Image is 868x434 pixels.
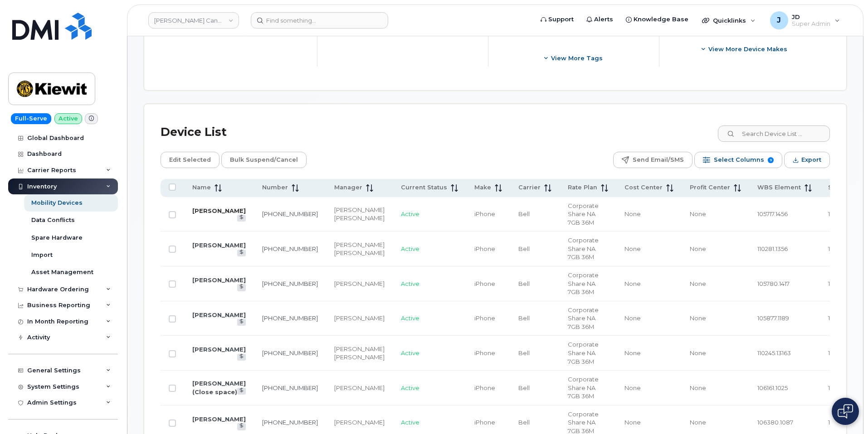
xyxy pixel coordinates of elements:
[690,245,706,252] span: None
[568,306,599,330] span: Corporate Share NA 7GB 36M
[262,210,318,217] a: [PHONE_NUMBER]
[534,10,580,29] a: Support
[828,245,849,252] span: 100.0%
[828,349,849,357] span: 100.0%
[757,314,789,322] span: 105877.1189
[262,280,318,287] a: [PHONE_NUMBER]
[192,346,246,353] a: [PERSON_NAME]
[757,419,793,426] span: 106380.1087
[237,215,246,222] a: View Last Bill
[237,250,246,256] a: View Last Bill
[474,280,495,287] span: iPhone
[474,349,495,357] span: iPhone
[221,152,307,168] button: Bulk Suspend/Cancel
[237,319,246,326] a: View Last Bill
[674,41,815,58] button: View More Device Makes
[401,183,447,192] span: Current Status
[828,210,849,217] span: 100.0%
[251,12,388,29] input: Find something...
[633,153,684,167] span: Send Email/SMS
[401,245,419,252] span: Active
[237,423,246,430] a: View Last Bill
[503,50,644,67] button: View more tags
[634,15,688,24] span: Knowledge Base
[568,202,599,226] span: Corporate Share NA 7GB 36M
[619,10,695,29] a: Knowledge Base
[594,15,613,24] span: Alerts
[334,214,385,222] div: [PERSON_NAME]
[690,384,706,391] span: None
[757,183,801,192] span: WBS Element
[624,384,641,391] span: None
[624,280,641,287] span: None
[792,20,830,28] span: Super Admin
[792,13,830,20] span: JD
[401,210,419,217] span: Active
[474,210,495,217] span: iPhone
[148,12,239,29] a: Kiewit Canada Inc
[401,349,419,357] span: Active
[334,183,362,192] span: Manager
[568,183,597,192] span: Rate Plan
[757,384,788,391] span: 106161.1025
[518,245,530,252] span: Bell
[694,152,782,168] button: Select Columns 9
[518,384,530,391] span: Bell
[838,404,853,419] img: Open chat
[334,384,385,392] div: [PERSON_NAME]
[801,153,821,167] span: Export
[624,314,641,322] span: None
[161,152,219,168] button: Edit Selected
[262,349,318,357] a: [PHONE_NUMBER]
[518,280,530,287] span: Bell
[230,153,298,167] span: Bulk Suspend/Cancel
[624,349,641,357] span: None
[690,280,706,287] span: None
[474,183,491,192] span: Make
[192,241,246,249] a: [PERSON_NAME]
[334,206,385,214] div: [PERSON_NAME]
[518,419,530,426] span: Bell
[334,353,385,362] div: [PERSON_NAME]
[613,152,692,168] button: Send Email/SMS
[714,153,764,167] span: Select Columns
[784,152,830,168] button: Export
[518,314,530,322] span: Bell
[334,280,385,288] div: [PERSON_NAME]
[757,280,790,287] span: 105780.1417
[828,314,849,322] span: 100.0%
[777,15,781,26] span: J
[548,15,574,24] span: Support
[401,314,419,322] span: Active
[718,125,830,142] input: Search Device List ...
[334,418,385,427] div: [PERSON_NAME]
[401,280,419,287] span: Active
[237,388,246,395] a: View Last Bill
[757,349,791,357] span: 110245.13163
[828,384,849,391] span: 100.0%
[551,54,603,63] span: View more tags
[334,345,385,353] div: [PERSON_NAME]
[192,415,246,423] a: [PERSON_NAME]
[580,10,619,29] a: Alerts
[192,380,246,395] a: [PERSON_NAME] (Close space)
[262,419,318,426] a: [PHONE_NUMBER]
[690,419,706,426] span: None
[568,271,599,295] span: Corporate Share NA 7GB 36M
[262,384,318,391] a: [PHONE_NUMBER]
[262,245,318,252] a: [PHONE_NUMBER]
[474,314,495,322] span: iPhone
[690,349,706,357] span: None
[237,284,246,291] a: View Last Bill
[192,311,246,318] a: [PERSON_NAME]
[169,153,211,167] span: Edit Selected
[690,314,706,322] span: None
[713,17,746,24] span: Quicklinks
[828,280,849,287] span: 100.0%
[690,210,706,217] span: None
[192,207,246,214] a: [PERSON_NAME]
[474,419,495,426] span: iPhone
[624,419,641,426] span: None
[757,210,788,217] span: 105717.1456
[568,376,599,400] span: Corporate Share NA 7GB 36M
